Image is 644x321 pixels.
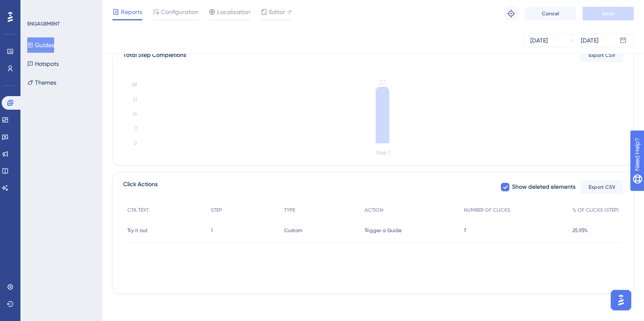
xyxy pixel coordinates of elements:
[27,20,60,27] div: ENGAGEMENT
[379,78,386,86] tspan: 27
[602,10,614,17] span: Save
[365,207,383,213] span: ACTION
[572,207,619,213] span: % OF CLICKS (STEP)
[211,207,222,213] span: STEP
[132,82,137,88] tspan: 28
[530,35,548,45] div: [DATE]
[217,7,250,17] span: Localization
[123,50,186,60] div: Total Step Completions
[376,150,390,156] tspan: Step 1
[284,227,302,234] span: Custom
[123,179,158,195] span: Click Actions
[20,2,53,12] span: Need Help?
[525,7,576,20] button: Cancel
[464,207,510,213] span: NUMBER OF CLICKS
[542,10,559,17] span: Cancel
[134,140,137,146] tspan: 0
[121,7,142,17] span: Reports
[284,207,295,213] span: TYPE
[27,56,59,71] button: Hotspots
[132,111,137,117] tspan: 14
[27,75,56,90] button: Themes
[581,180,623,194] button: Export CSV
[583,7,634,20] button: Save
[589,184,615,190] span: Export CSV
[135,126,137,132] tspan: 7
[581,35,598,45] div: [DATE]
[365,227,402,234] span: Trigger a Guide
[464,227,466,234] span: 7
[27,37,54,53] button: Guides
[161,7,198,17] span: Configuration
[608,287,634,313] iframe: UserGuiding AI Assistant Launcher
[572,227,588,234] span: 25.93%
[581,48,623,62] button: Export CSV
[127,207,149,213] span: CTA TEXT
[269,7,285,17] span: Editor
[127,227,148,234] span: Try it out
[133,97,137,102] tspan: 21
[512,182,575,192] span: Show deleted elements
[211,227,213,234] span: 1
[589,52,615,59] span: Export CSV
